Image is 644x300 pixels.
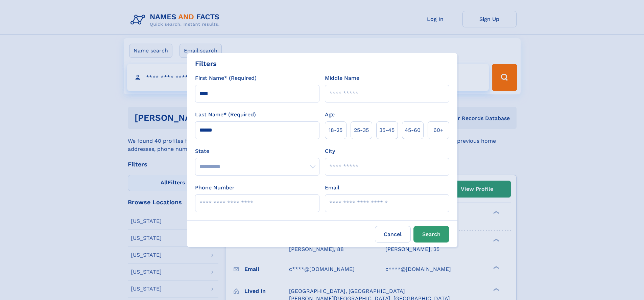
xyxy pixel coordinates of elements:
span: 25‑35 [354,126,369,134]
label: Cancel [375,226,411,243]
div: Filters [195,59,217,69]
span: 18‑25 [329,126,342,134]
label: City [325,147,335,155]
label: Phone Number [195,184,235,192]
label: Last Name* (Required) [195,111,256,119]
button: Search [413,226,449,243]
span: 45‑60 [405,126,421,134]
span: 35‑45 [379,126,395,134]
label: Age [325,111,335,119]
label: Email [325,184,339,192]
label: State [195,147,319,155]
span: 60+ [433,126,444,134]
label: Middle Name [325,74,359,82]
label: First Name* (Required) [195,74,257,82]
